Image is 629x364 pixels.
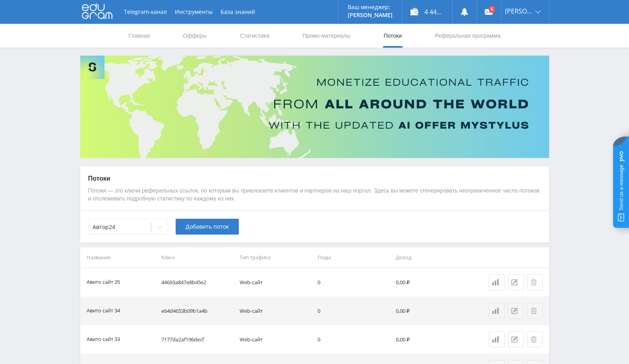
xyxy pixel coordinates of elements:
[128,24,151,48] a: Главная
[176,219,239,235] button: Добавить поток
[158,247,236,268] th: Ключ
[508,303,524,319] button: Редактировать
[236,297,315,325] td: Web-сайт
[489,274,505,290] a: Статистика
[88,174,541,183] p: Потоки
[383,24,403,48] a: Потоки
[182,24,208,48] a: Офферы
[393,325,471,354] td: 0,00 ₽
[239,24,270,48] a: Статистика
[393,268,471,297] td: 0,00 ₽
[508,274,524,290] button: Редактировать
[87,335,120,344] div: Авито сайт 33
[314,325,393,354] td: 0
[87,306,120,316] div: Авито сайт 34
[302,24,351,48] a: Промо-материалы
[508,331,524,347] button: Редактировать
[527,331,543,347] button: Удалить
[314,247,393,268] th: Лиды
[80,247,159,268] th: Название
[158,325,236,354] td: 7177da2af196decf
[314,268,393,297] td: 0
[186,223,229,230] span: Добавить поток
[80,56,549,158] img: Banner
[236,247,315,268] th: Тип трафика
[158,268,236,297] td: 44693a847e8b45e2
[348,12,393,18] p: [PERSON_NAME]
[489,303,505,319] a: Статистика
[505,8,533,14] span: [PERSON_NAME]
[87,278,120,287] div: Авито сайт 35
[314,297,393,325] td: 0
[527,274,543,290] button: Удалить
[236,268,315,297] td: Web-сайт
[527,303,543,319] button: Удалить
[348,4,393,10] p: Ваш менеджер:
[88,187,541,202] p: Потоки — это ключи реферальных ссылок, по которым вы привлекаете клиентов и партнеров на наш порт...
[158,297,236,325] td: e64d4653b09b1a4b
[393,297,471,325] td: 0,00 ₽
[236,325,315,354] td: Web-сайт
[434,24,501,48] a: Реферальная программа
[393,247,471,268] th: Доход
[489,331,505,347] a: Статистика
